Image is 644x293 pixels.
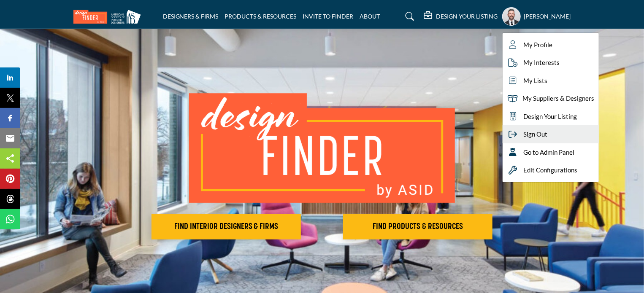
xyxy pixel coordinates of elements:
[524,112,577,121] span: Design Your Listing
[524,58,560,67] span: My Interests
[303,13,354,20] a: INVITE TO FINDER
[503,54,599,72] a: My Interests
[225,13,297,20] a: PRODUCTS & RESOURCES
[360,13,380,20] a: ABOUT
[436,13,498,20] h5: DESIGN YOUR LISTING
[524,76,548,86] span: My Lists
[524,40,553,50] span: My Profile
[424,11,498,22] div: DESIGN YOUR LISTING
[503,72,599,90] a: My Lists
[524,12,571,21] h5: [PERSON_NAME]
[524,148,575,157] span: Go to Admin Panel
[397,10,419,23] a: Search
[502,7,521,26] button: Show hide supplier dropdown
[189,93,455,203] img: image
[163,13,219,20] a: DESIGNERS & FIRMS
[524,129,548,139] span: Sign Out
[503,36,599,54] a: My Profile
[346,222,490,232] h2: FIND PRODUCTS & RESOURCES
[523,94,595,103] span: My Suppliers & Designers
[154,222,298,232] h2: FIND INTERIOR DESIGNERS & FIRMS
[503,89,599,108] a: My Suppliers & Designers
[73,10,145,24] img: Site Logo
[503,108,599,126] a: Design Your Listing
[343,214,492,239] button: FIND PRODUCTS & RESOURCES
[524,165,578,175] span: Edit Configurations
[152,214,301,239] button: FIND INTERIOR DESIGNERS & FIRMS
